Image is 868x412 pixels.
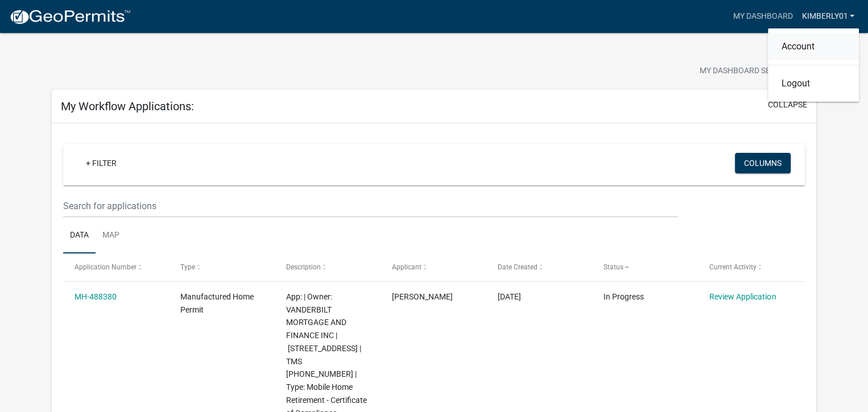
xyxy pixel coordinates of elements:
span: 10/06/2025 [498,292,521,301]
h5: My Workflow Applications: [61,99,194,113]
span: Status [604,263,623,271]
a: Map [96,218,126,254]
a: Account [768,33,859,60]
span: Kimberly Rice [392,292,453,301]
button: collapse [768,99,807,111]
input: Search for applications [63,194,678,218]
span: Description [286,263,321,271]
a: Data [63,218,96,254]
span: Application Number [74,263,136,271]
a: My Dashboard [728,6,797,27]
datatable-header-cell: Type [169,253,275,281]
div: kimberly01 [768,28,859,102]
span: In Progress [604,292,644,301]
datatable-header-cell: Applicant [381,253,487,281]
span: My Dashboard Settings [700,65,797,78]
span: Manufactured Home Permit [180,292,254,314]
a: MH-488380 [74,292,116,301]
a: Review Application [709,292,776,301]
span: Date Created [498,263,538,271]
datatable-header-cell: Current Activity [698,253,804,281]
button: Columns [735,153,791,173]
datatable-header-cell: Date Created [487,253,593,281]
a: kimberly01 [797,6,859,27]
datatable-header-cell: Status [593,253,698,281]
span: Type [180,263,195,271]
button: My Dashboard Settingssettings [691,60,822,82]
datatable-header-cell: Application Number [63,253,169,281]
datatable-header-cell: Description [275,253,381,281]
span: Applicant [392,263,421,271]
a: + Filter [77,153,126,173]
a: Logout [768,70,859,97]
span: Current Activity [709,263,757,271]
